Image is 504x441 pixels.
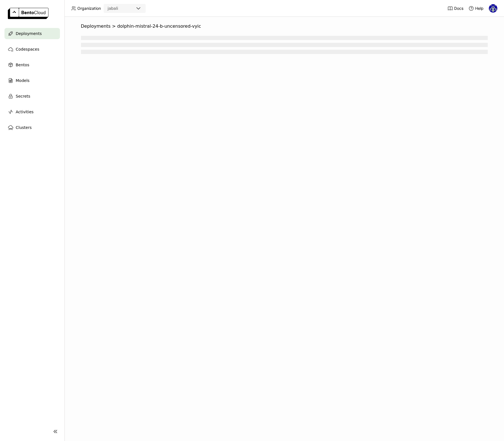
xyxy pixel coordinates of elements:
[489,4,497,13] img: Fernando Silveira
[4,75,60,86] a: Models
[77,6,101,11] span: Organization
[16,30,42,37] span: Deployments
[447,6,463,11] a: Docs
[4,91,60,102] a: Secrets
[4,122,60,133] a: Clusters
[4,44,60,55] a: Codespaces
[468,6,484,11] div: Help
[111,23,117,29] span: >
[4,59,60,70] a: Bentos
[16,77,29,84] span: Models
[8,8,48,19] img: logo
[16,93,30,100] span: Secrets
[4,106,60,117] a: Activities
[117,23,201,29] span: dolphin-mistral-24-b-uncensored-vyic
[119,6,119,11] input: Selected jabali.
[81,23,111,29] span: Deployments
[4,28,60,39] a: Deployments
[475,6,484,11] span: Help
[108,6,118,11] div: jabali
[16,62,29,68] span: Bentos
[16,46,39,53] span: Codespaces
[81,23,488,29] nav: Breadcrumbs navigation
[16,124,32,131] span: Clusters
[16,109,34,115] span: Activities
[454,6,463,11] span: Docs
